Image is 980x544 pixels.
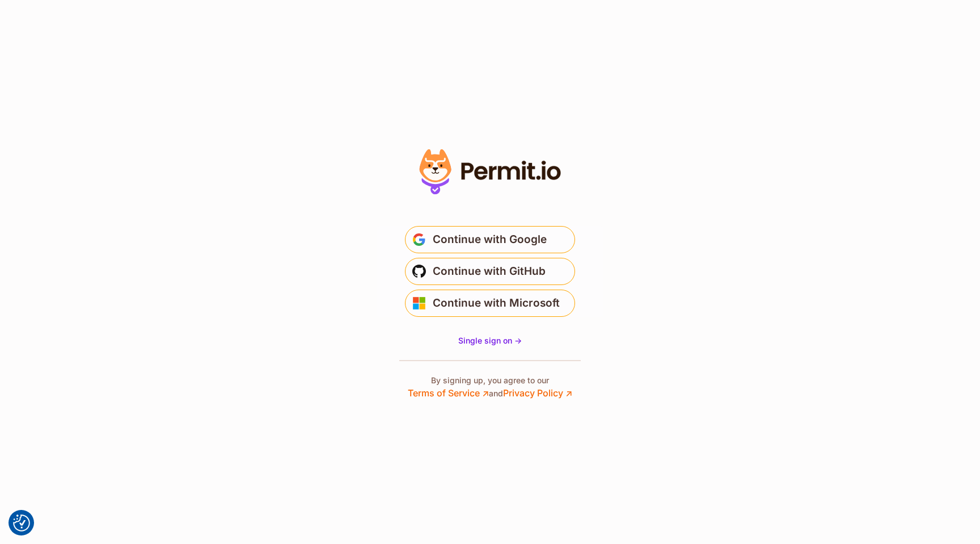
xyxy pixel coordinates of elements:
button: Consent Preferences [13,514,30,532]
span: Continue with GitHub [433,262,546,281]
button: Continue with Google [405,226,575,253]
p: By signing up, you agree to our and [408,375,572,400]
button: Continue with Microsoft [405,290,575,317]
span: Single sign on -> [458,336,522,345]
img: Revisit consent button [13,514,30,532]
span: Continue with Microsoft [433,294,560,312]
a: Privacy Policy ↗ [503,387,572,399]
span: Continue with Google [433,231,547,249]
a: Single sign on -> [458,335,522,346]
a: Terms of Service ↗ [408,387,489,399]
button: Continue with GitHub [405,258,575,285]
